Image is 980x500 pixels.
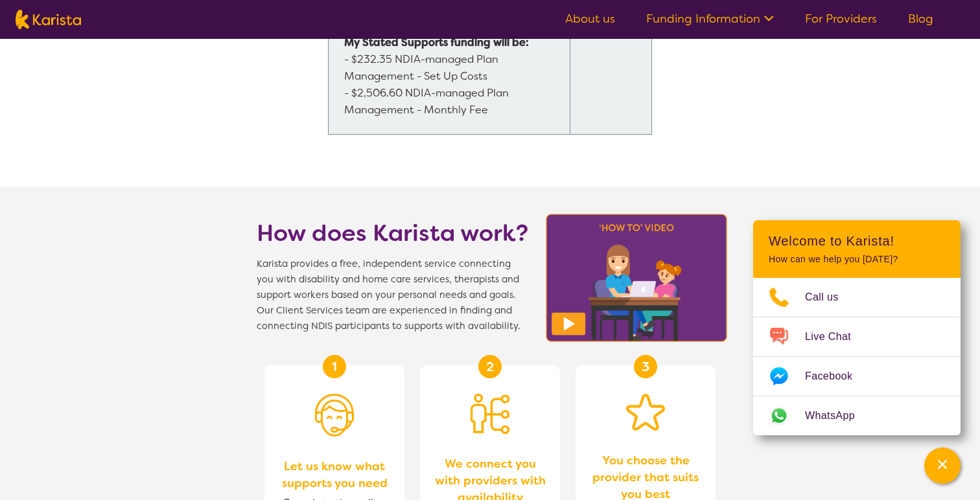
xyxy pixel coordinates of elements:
[471,394,509,434] img: Person being matched to services icon
[805,406,870,426] span: WhatsApp
[542,210,731,346] img: Karista video
[769,254,945,265] p: How can we help you [DATE]?
[646,11,774,27] a: Funding Information
[344,36,529,49] strong: My Stated Supports funding will be:
[769,233,945,249] h2: Welcome to Karista!
[315,394,354,437] img: Person with headset icon
[565,11,615,27] a: About us
[257,256,529,334] span: Karista provides a free, independent service connecting you with disability and home care service...
[626,394,665,431] img: Star icon
[753,220,961,435] div: Channel Menu
[478,355,502,378] div: 2
[344,86,511,117] span: - $2,506.60 NDIA-managed Plan Management - Monthly Fee
[908,11,933,27] a: Blog
[16,10,81,29] img: Karista logo
[344,52,501,83] span: - $232.35 NDIA-managed Plan Management - Set Up Costs
[634,355,657,378] div: 3
[257,218,529,249] h1: How does Karista work?
[277,458,391,492] span: Let us know what supports you need
[753,278,961,435] ul: Choose channel
[753,396,961,435] a: Web link opens in a new tab.
[805,367,868,386] span: Facebook
[805,288,854,307] span: Call us
[323,355,346,378] div: 1
[805,327,867,347] span: Live Chat
[924,448,961,484] button: Channel Menu
[805,11,877,27] a: For Providers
